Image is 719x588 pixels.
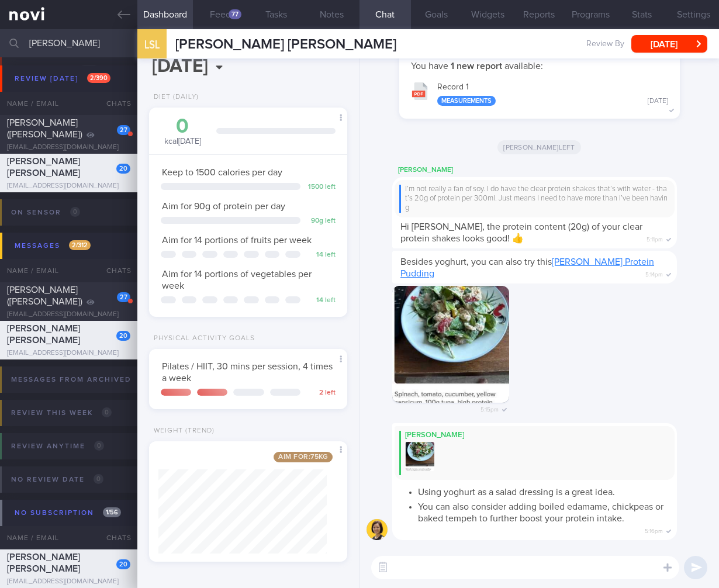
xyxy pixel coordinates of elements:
[161,116,205,147] div: kcal [DATE]
[12,71,113,87] div: Review [DATE]
[631,35,707,53] button: [DATE]
[7,577,130,586] div: [EMAIL_ADDRESS][DOMAIN_NAME]
[306,251,336,260] div: 14 left
[586,39,624,50] span: Review By
[162,269,312,290] span: Aim for 14 portions of vegetables per week
[405,442,434,471] img: Replying to photo by Mee Li
[405,75,674,112] button: Record 1 Measurements [DATE]
[497,140,580,154] span: [PERSON_NAME] left
[481,403,499,414] span: 5:15pm
[94,441,104,451] span: 0
[161,116,205,137] div: 0
[7,324,80,345] span: [PERSON_NAME] [PERSON_NAME]
[8,372,167,388] div: Messages from Archived
[7,285,82,306] span: [PERSON_NAME] ([PERSON_NAME])
[12,505,124,521] div: No subscription
[162,168,282,177] span: Keep to 1500 calories per day
[175,37,396,51] span: [PERSON_NAME] [PERSON_NAME]
[7,157,80,178] span: [PERSON_NAME] [PERSON_NAME]
[399,431,670,440] div: [PERSON_NAME]
[94,474,103,484] span: 0
[306,217,336,226] div: 90 g left
[102,407,112,417] span: 0
[448,61,504,71] strong: 1 new report
[7,143,130,152] div: [EMAIL_ADDRESS][DOMAIN_NAME]
[91,92,137,115] div: Chats
[418,498,669,524] li: You can also consider adding boiled edamame, chickpeas or baked tempeh to further boost your prot...
[274,452,333,462] span: Aim for: 75 kg
[149,93,199,102] div: Diet (Daily)
[229,9,241,19] div: 77
[162,362,333,383] span: Pilates / HIIT, 30 mins per session, 4 times a week
[400,257,654,278] span: Besides yoghurt, you can also try this
[7,182,130,191] div: [EMAIL_ADDRESS][DOMAIN_NAME]
[70,207,80,217] span: 0
[7,552,80,573] span: [PERSON_NAME] [PERSON_NAME]
[306,389,336,397] div: 2 left
[91,526,137,549] div: Chats
[87,73,110,83] span: 2 / 390
[134,22,170,67] div: LSL
[647,233,663,244] span: 5:11pm
[8,438,107,454] div: Review anytime
[8,205,83,220] div: On sensor
[645,268,663,279] span: 5:14pm
[306,183,336,192] div: 1500 left
[399,185,670,213] div: I’m not really a fan of soy. I do have the clear protein shakes that’s with water - that’s 20g of...
[149,427,215,435] div: Weight (Trend)
[437,96,496,106] div: Measurements
[116,331,130,341] div: 20
[117,125,130,135] div: 27
[392,163,712,177] div: [PERSON_NAME]
[418,483,669,498] li: Using yoghurt as a salad dressing is a great idea.
[91,259,137,282] div: Chats
[149,334,255,343] div: Physical Activity Goals
[7,310,130,319] div: [EMAIL_ADDRESS][DOMAIN_NAME]
[103,507,121,517] span: 1 / 56
[645,524,663,535] span: 5:16pm
[116,559,130,569] div: 20
[411,60,668,72] p: You have available:
[117,292,130,302] div: 27
[437,82,668,106] div: Record 1
[400,222,642,243] span: Hi [PERSON_NAME], the protein content (20g) of your clear protein shakes looks good! 👍
[7,118,82,139] span: [PERSON_NAME] ([PERSON_NAME])
[8,405,115,421] div: Review this week
[116,164,130,174] div: 20
[8,63,102,78] div: Needs setup
[162,236,312,245] span: Aim for 14 portions of fruits per week
[79,65,99,75] span: 0 / 119
[648,97,668,106] div: [DATE]
[12,238,94,254] div: Messages
[392,286,509,403] img: Photo by Mee Li
[162,202,285,211] span: Aim for 90g of protein per day
[69,240,91,250] span: 2 / 312
[7,349,130,358] div: [EMAIL_ADDRESS][DOMAIN_NAME]
[306,296,336,305] div: 14 left
[8,472,106,487] div: No review date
